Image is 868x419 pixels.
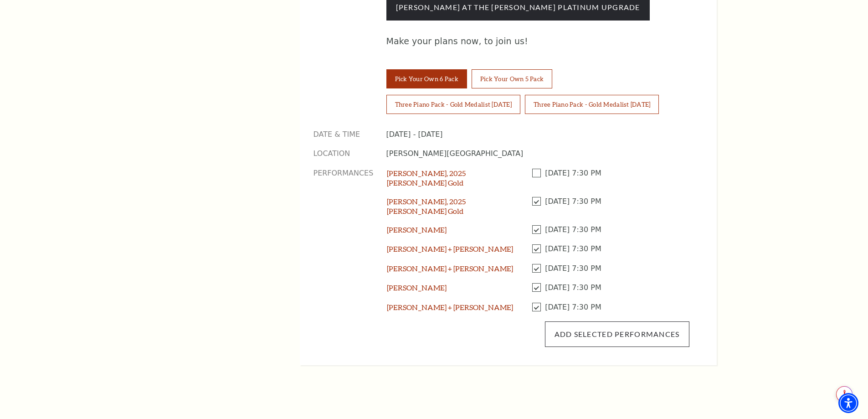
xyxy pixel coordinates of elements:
[838,393,858,413] div: Accessibility Menu
[472,69,552,88] button: Pick Your Own 5 Pack
[396,3,640,11] a: [PERSON_NAME] At The [PERSON_NAME] Platinum Upgrade
[386,149,689,159] p: [PERSON_NAME][GEOGRAPHIC_DATA]
[532,197,689,225] div: [DATE] 7:30 PM
[387,225,447,234] a: [PERSON_NAME]
[387,244,513,253] a: [PERSON_NAME] + [PERSON_NAME]
[313,149,373,159] p: Location
[386,95,520,114] button: Three Piano Pack - Gold Medalist [DATE]
[387,197,466,215] a: [PERSON_NAME], 2025 [PERSON_NAME] Gold
[313,168,374,321] p: Performances
[386,34,683,49] p: Make your plans now, to join us!
[532,225,689,244] div: [DATE] 7:30 PM
[387,264,513,273] a: [PERSON_NAME] + [PERSON_NAME]
[387,283,447,292] a: [PERSON_NAME]
[532,302,689,321] div: [DATE] 7:30 PM
[532,168,689,197] div: [DATE] 7:30 PM
[532,244,689,263] div: [DATE] 7:30 PM
[386,69,467,88] button: Pick Your Own 6 Pack
[532,283,689,302] div: [DATE] 7:30 PM
[387,169,466,187] a: [PERSON_NAME], 2025 [PERSON_NAME] Gold
[387,303,513,311] a: [PERSON_NAME] + [PERSON_NAME]
[386,129,689,140] p: [DATE] - [DATE]
[313,129,373,140] p: Date & Time
[525,95,659,114] button: Three Piano Pack - Gold Medalist [DATE]
[532,264,689,283] div: [DATE] 7:30 PM
[545,321,689,347] button: Add Selected Performances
